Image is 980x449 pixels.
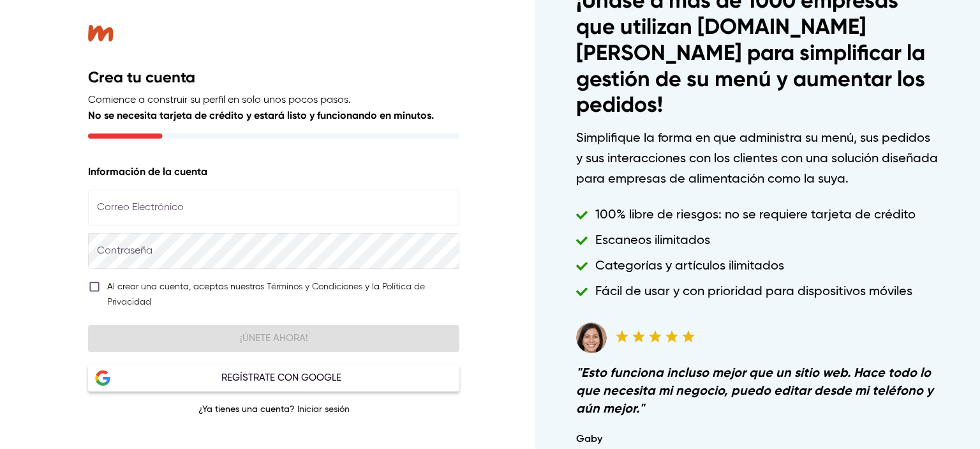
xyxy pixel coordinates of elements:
[95,370,110,386] img: Google Logo
[88,93,459,108] p: Comience a construir su perfil en solo unos pocos pasos.
[107,282,425,307] a: Política de Privacidad
[576,323,607,353] img: Testimonial avatar
[576,128,939,190] h6: Simplifique la forma en que administra su menú, sus pedidos y sus interacciones con los clientes ...
[595,231,710,251] h6: Escaneos ilimitados
[88,164,459,179] p: Información de la cuenta
[267,282,362,291] a: Términos y Condiciones
[88,67,459,88] h2: Crea tu cuenta
[576,363,939,417] h6: " Esto funciona incluso mejor que un sitio web. Hace todo lo que necesita mi negocio, puedo edita...
[88,404,459,415] p: ¿Ya tienes una cuenta?
[107,279,459,310] div: Al crear una cuenta, aceptas nuestros y la
[595,205,916,225] h6: 100% libre de riesgos: no se requiere tarjeta de crédito
[297,405,350,414] a: Iniciar sesión
[88,365,459,392] button: Google LogoRegístrate con Google
[595,256,784,277] h6: Categorías y artículos ilimitados
[88,108,459,123] p: No se necesita tarjeta de crédito y estará listo y funcionando en minutos.
[595,282,912,302] h6: Fácil de usar y con prioridad para dispositivos móviles
[110,370,452,386] div: Regístrate con Google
